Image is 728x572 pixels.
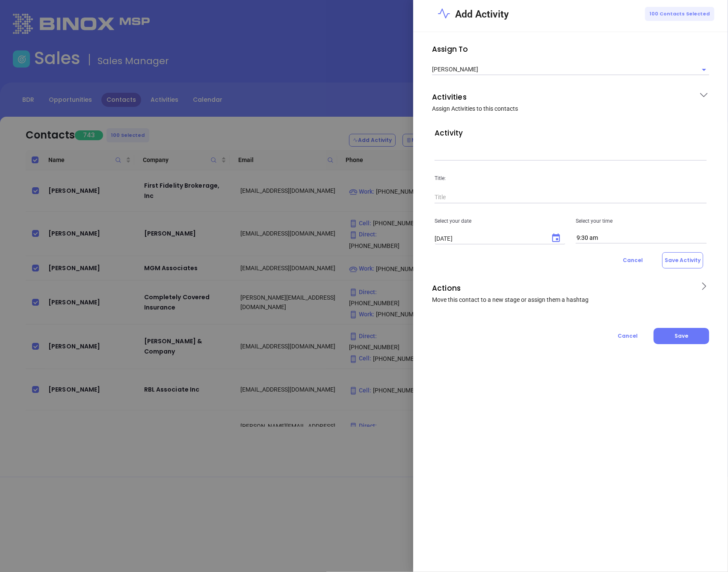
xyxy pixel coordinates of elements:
button: Save [654,328,709,344]
input: Title [435,191,707,204]
p: Select your time [576,216,707,226]
div: 100 Contacts Selected [645,7,714,21]
input: MM/DD/YYYY [435,235,544,242]
span: Move this contact to a new stage or assign them a hashtag [432,296,589,303]
span: Cancel [618,332,638,339]
span: Save [675,332,688,339]
button: Save Activity [662,252,703,268]
button: Cancel [607,252,659,268]
p: Activity [435,126,707,140]
div: ActivitiesAssign Activities to this contacts [425,85,716,118]
p: Title: [435,174,707,183]
button: Cancel [602,328,654,344]
span: Assign Activities to this contacts [432,105,518,112]
p: Assign To [432,42,709,56]
span: Add Activity [455,9,509,20]
span: Cancel [623,257,643,264]
button: Choose date, selected date is Oct 14, 2025 [547,230,565,247]
input: Activity Type [435,148,707,161]
div: ActionsMove this contact to a new stage or assign them a hashtag [425,276,716,310]
p: Select your date [435,216,565,226]
p: Actions [432,281,693,295]
p: Activities [432,90,693,104]
button: Open [698,64,710,76]
button: Close [423,11,434,21]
